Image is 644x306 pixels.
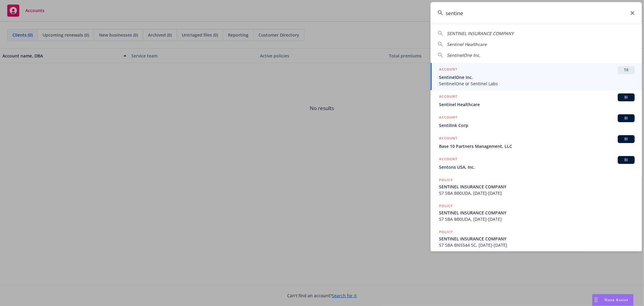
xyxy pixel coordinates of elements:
[620,116,632,121] span: BI
[439,236,635,242] span: SENTINEL INSURANCE COMPANY
[620,157,632,163] span: BI
[592,294,600,306] div: Drag to move
[439,156,457,163] h5: ACCOUNT
[439,184,635,190] span: SENTINEL INSURANCE COMPANY
[620,67,632,73] span: TR
[431,63,642,90] a: ACCOUNTTRSentinelOne Inc.SentinelOne or Sentinel Labs
[620,136,632,142] span: BI
[431,174,642,200] a: POLICYSENTINEL INSURANCE COMPANY57 SBA BB0UDA, [DATE]-[DATE]
[431,153,642,174] a: ACCOUNTBISentons USA, Inc.
[439,122,635,129] span: Sentilink Corp
[439,80,635,87] span: SentinelOne or Sentinel Labs
[439,135,457,142] h5: ACCOUNT
[439,66,457,73] h5: ACCOUNT
[447,31,514,36] span: SENTINEL INSURANCE COMPANY
[431,226,642,252] a: POLICYSENTINEL INSURANCE COMPANY57 SBA BN5544 SC, [DATE]-[DATE]
[439,143,635,149] span: Base 10 Partners Management, LLC
[439,177,453,183] h5: POLICY
[439,190,635,196] span: 57 SBA BB0UDA, [DATE]-[DATE]
[605,297,629,302] span: Nova Assist
[439,101,635,108] span: Sentinel Healthcare
[447,41,487,47] span: Sentinel Healthcare
[592,294,634,306] button: Nova Assist
[439,93,457,101] h5: ACCOUNT
[439,229,453,235] h5: POLICY
[439,164,635,170] span: Sentons USA, Inc.
[431,132,642,153] a: ACCOUNTBIBase 10 Partners Management, LLC
[431,2,642,24] input: Search...
[439,114,457,122] h5: ACCOUNT
[431,111,642,132] a: ACCOUNTBISentilink Corp
[439,242,635,248] span: 57 SBA BN5544 SC, [DATE]-[DATE]
[431,200,642,226] a: POLICYSENTINEL INSURANCE COMPANY57 SBA BB0UDA, [DATE]-[DATE]
[439,210,635,216] span: SENTINEL INSURANCE COMPANY
[439,216,635,222] span: 57 SBA BB0UDA, [DATE]-[DATE]
[431,90,642,111] a: ACCOUNTBISentinel Healthcare
[447,52,480,58] span: SentinelOne Inc.
[439,74,635,80] span: SentinelOne Inc.
[620,95,632,100] span: BI
[439,203,453,209] h5: POLICY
